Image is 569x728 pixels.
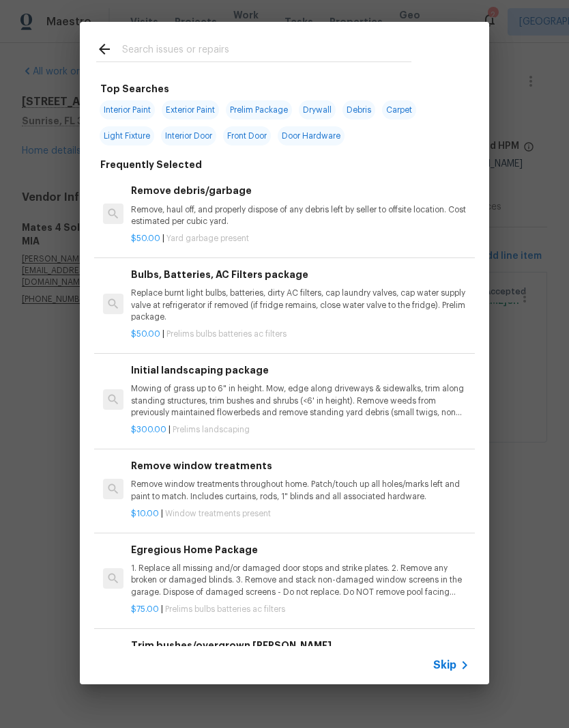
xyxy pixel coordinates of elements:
span: Prelims bulbs batteries ac filters [166,330,287,338]
span: Carpet [382,100,416,120]
h6: Frequently Selected [100,157,202,172]
p: Mowing of grass up to 6" in height. Mow, edge along driveways & sidewalks, trim along standing st... [131,383,469,418]
p: | [131,508,469,520]
span: Interior Paint [100,100,155,120]
span: Yard garbage present [166,234,249,242]
span: Debris [342,100,375,120]
span: $300.00 [131,425,166,434]
h6: Trim bushes/overgrown [PERSON_NAME] [131,638,469,653]
h6: Initial landscaping package [131,363,469,378]
h6: Remove window treatments [131,458,469,473]
span: Door Hardware [278,126,345,145]
span: Prelim Package [226,100,292,120]
p: 1. Replace all missing and/or damaged door stops and strike plates. 2. Remove any broken or damag... [131,563,469,598]
h6: Remove debris/garbage [131,183,469,198]
span: Front Door [223,126,271,145]
h6: Top Searches [100,81,169,96]
span: Interior Door [161,126,216,145]
span: $50.00 [131,234,160,242]
span: Skip [433,658,456,672]
p: | [131,233,469,244]
span: Window treatments present [165,509,271,518]
span: Light Fixture [100,126,154,145]
p: Remove, haul off, and properly dispose of any debris left by seller to offsite location. Cost est... [131,204,469,227]
span: Drywall [299,100,336,120]
span: $50.00 [131,330,160,338]
span: $75.00 [131,605,159,613]
p: Replace burnt light bulbs, batteries, dirty AC filters, cap laundry valves, cap water supply valv... [131,288,469,322]
span: Prelims bulbs batteries ac filters [165,605,285,613]
span: Exterior Paint [162,100,219,120]
p: | [131,328,469,340]
p: Remove window treatments throughout home. Patch/touch up all holes/marks left and paint to match.... [131,479,469,502]
span: $10.00 [131,509,159,518]
input: Search issues or repairs [122,41,411,61]
span: Prelims landscaping [173,425,250,434]
p: | [131,424,469,436]
h6: Egregious Home Package [131,542,469,557]
h6: Bulbs, Batteries, AC Filters package [131,267,469,282]
p: | [131,604,469,615]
